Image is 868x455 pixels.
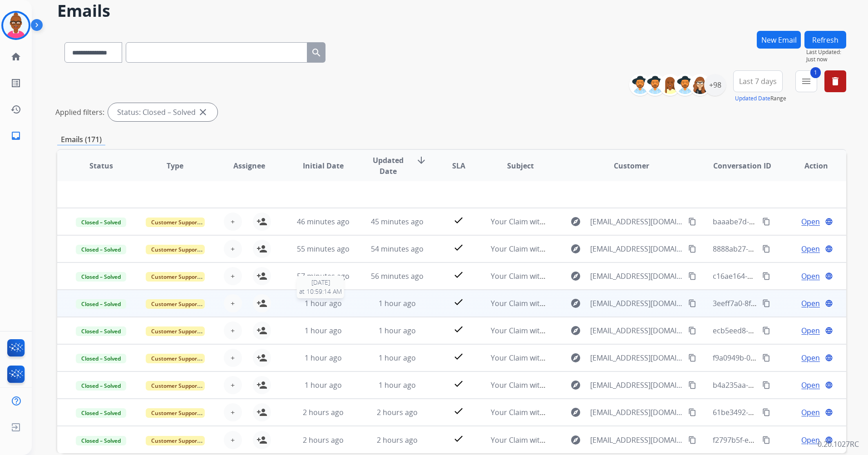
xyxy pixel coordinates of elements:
[452,160,465,171] span: SLA
[453,269,464,280] mat-icon: check
[570,271,581,282] mat-icon: explore
[297,217,350,227] span: 46 minutes ago
[146,326,205,336] span: Customer Support
[570,298,581,309] mat-icon: explore
[713,217,852,227] span: baaabe7d-f348-4b61-a722-6fdd32833895
[713,380,848,390] span: b4a235aa-e610-466a-8fa9-f2972802f4a7
[801,216,820,227] span: Open
[453,297,464,307] mat-icon: check
[224,213,242,231] button: +
[713,244,853,254] span: 8888ab27-1517-49bb-8eb2-2f0c1d03e968
[713,298,848,308] span: 3eeff7a0-8f84-46a6-8204-621ab070b752
[801,243,820,254] span: Open
[167,160,183,171] span: Type
[371,244,424,254] span: 54 minutes ago
[801,352,820,363] span: Open
[801,407,820,418] span: Open
[224,267,242,285] button: +
[10,78,21,89] mat-icon: list_alt
[305,380,342,390] span: 1 hour ago
[453,406,464,416] mat-icon: check
[570,243,581,254] mat-icon: explore
[231,243,235,254] span: +
[801,76,812,87] mat-icon: menu
[231,298,235,309] span: +
[146,299,205,309] span: Customer Support
[830,76,841,87] mat-icon: delete
[256,243,267,254] mat-icon: person_add
[762,408,770,416] mat-icon: content_copy
[453,324,464,335] mat-icon: check
[570,407,581,418] mat-icon: explore
[688,218,696,226] mat-icon: content_copy
[590,407,683,418] span: [EMAIL_ADDRESS][DOMAIN_NAME]
[231,380,235,391] span: +
[224,431,242,449] button: +
[590,243,683,254] span: [EMAIL_ADDRESS][DOMAIN_NAME]
[806,49,846,56] span: Last Updated:
[762,245,770,253] mat-icon: content_copy
[762,354,770,362] mat-icon: content_copy
[795,70,817,92] button: 1
[772,150,846,182] th: Action
[491,435,570,445] span: Your Claim with Extend
[256,435,267,445] mat-icon: person_add
[305,353,342,363] span: 1 hour ago
[762,299,770,307] mat-icon: content_copy
[570,325,581,336] mat-icon: explore
[256,271,267,282] mat-icon: person_add
[231,352,235,363] span: +
[688,326,696,335] mat-icon: content_copy
[825,272,833,280] mat-icon: language
[735,95,770,102] button: Updated Date
[303,407,344,417] span: 2 hours ago
[491,326,570,336] span: Your Claim with Extend
[76,436,126,445] span: Closed – Solved
[256,216,267,227] mat-icon: person_add
[713,407,851,417] span: 61be3492-0550-417a-a7bd-0a3f3d1ecfb1
[256,352,267,363] mat-icon: person_add
[146,408,205,418] span: Customer Support
[453,433,464,444] mat-icon: check
[10,130,21,141] mat-icon: inbox
[762,218,770,226] mat-icon: content_copy
[146,245,205,254] span: Customer Support
[224,294,242,312] button: +
[453,242,464,253] mat-icon: check
[231,407,235,418] span: +
[757,31,801,49] button: New Email
[801,380,820,391] span: Open
[256,298,267,309] mat-icon: person_add
[713,160,771,171] span: Conversation ID
[762,326,770,335] mat-icon: content_copy
[590,435,683,445] span: [EMAIL_ADDRESS][DOMAIN_NAME]
[713,326,853,336] span: ecb5eed8-902b-4e00-ae1d-2a89f62d7eb0
[801,325,820,336] span: Open
[570,435,581,445] mat-icon: explore
[233,160,265,171] span: Assignee
[256,380,267,391] mat-icon: person_add
[688,381,696,389] mat-icon: content_copy
[224,349,242,367] button: +
[55,107,104,118] p: Applied filters:
[224,376,242,394] button: +
[733,70,783,92] button: Last 7 days
[713,271,851,281] span: c16ae164-59a5-40bf-8317-bcace2cb07ad
[570,352,581,363] mat-icon: explore
[688,408,696,416] mat-icon: content_copy
[377,435,418,445] span: 2 hours ago
[801,298,820,309] span: Open
[825,436,833,444] mat-icon: language
[76,272,126,282] span: Closed – Solved
[311,47,322,58] mat-icon: search
[688,245,696,253] mat-icon: content_copy
[146,218,205,227] span: Customer Support
[825,299,833,307] mat-icon: language
[10,51,21,62] mat-icon: home
[76,381,126,391] span: Closed – Solved
[453,215,464,226] mat-icon: check
[688,272,696,280] mat-icon: content_copy
[231,216,235,227] span: +
[713,435,849,445] span: f2797b5f-e4ad-4065-bc0b-2f8ab431be07
[739,79,777,83] span: Last 7 days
